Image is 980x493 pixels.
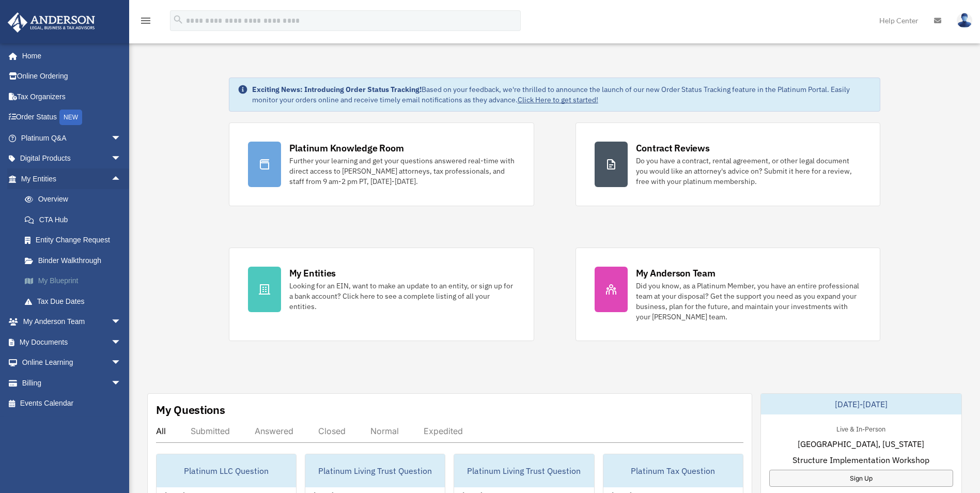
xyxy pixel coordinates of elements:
[518,95,598,104] a: Click Here to get started!
[289,156,515,187] div: Further your learning and get your questions answered real-time with direct access to [PERSON_NAM...
[957,13,972,28] img: User Pic
[252,84,872,105] div: Based on your feedback, we're thrilled to announce the launch of our new Order Status Tracking fe...
[14,189,137,210] a: Overview
[173,14,184,25] i: search
[7,148,137,169] a: Digital Productsarrow_drop_down
[7,107,137,128] a: Order StatusNEW
[7,86,137,107] a: Tax Organizers
[305,454,445,487] div: Platinum Living Trust Question
[191,426,230,436] div: Submitted
[111,373,132,394] span: arrow_drop_down
[7,332,137,352] a: My Documentsarrow_drop_down
[828,423,894,434] div: Live & In-Person
[636,267,715,280] div: My Anderson Team
[7,45,132,66] a: Home
[139,18,152,27] a: menu
[7,312,137,332] a: My Anderson Teamarrow_drop_down
[603,454,743,487] div: Platinum Tax Question
[111,332,132,353] span: arrow_drop_down
[575,248,881,341] a: My Anderson Team Did you know, as a Platinum Member, you have an entire professional team at your...
[14,250,137,271] a: Binder Walkthrough
[7,128,137,148] a: Platinum Q&Aarrow_drop_down
[289,267,336,280] div: My Entities
[14,271,137,291] a: My Blueprint
[111,312,132,333] span: arrow_drop_down
[636,142,710,155] div: Contract Reviews
[769,470,953,487] a: Sign Up
[14,291,137,312] a: Tax Due Dates
[575,122,881,206] a: Contract Reviews Do you have a contract, rental agreement, or other legal document you would like...
[5,12,98,33] img: Anderson Advisors Platinum Portal
[14,230,137,251] a: Entity Change Request
[7,393,137,414] a: Events Calendar
[7,168,137,189] a: My Entitiesarrow_drop_up
[289,142,404,155] div: Platinum Knowledge Room
[111,168,132,190] span: arrow_drop_up
[7,352,137,373] a: Online Learningarrow_drop_down
[229,248,534,341] a: My Entities Looking for an EIN, want to make an update to an entity, or sign up for a bank accoun...
[157,454,296,487] div: Platinum LLC Question
[156,426,166,436] div: All
[14,209,137,230] a: CTA Hub
[7,373,137,393] a: Billingarrow_drop_down
[761,394,961,414] div: [DATE]-[DATE]
[636,156,862,187] div: Do you have a contract, rental agreement, or other legal document you would like an attorney's ad...
[156,402,225,418] div: My Questions
[318,426,346,436] div: Closed
[111,128,132,149] span: arrow_drop_down
[229,122,534,206] a: Platinum Knowledge Room Further your learning and get your questions answered real-time with dire...
[454,454,594,487] div: Platinum Living Trust Question
[798,438,924,450] span: [GEOGRAPHIC_DATA], [US_STATE]
[792,454,929,466] span: Structure Implementation Workshop
[111,352,132,374] span: arrow_drop_down
[252,85,422,94] strong: Exciting News: Introducing Order Status Tracking!
[255,426,293,436] div: Answered
[111,148,132,170] span: arrow_drop_down
[289,281,515,312] div: Looking for an EIN, want to make an update to an entity, or sign up for a bank account? Click her...
[636,281,862,322] div: Did you know, as a Platinum Member, you have an entire professional team at your disposal? Get th...
[139,14,152,27] i: menu
[7,66,137,87] a: Online Ordering
[424,426,463,436] div: Expedited
[370,426,399,436] div: Normal
[59,110,82,125] div: NEW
